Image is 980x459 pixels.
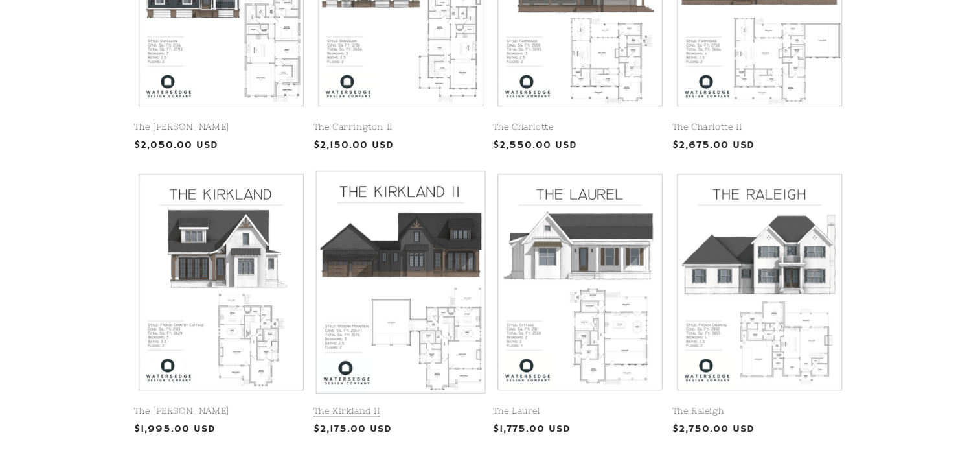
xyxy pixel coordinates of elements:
a: The Laurel [493,406,667,417]
a: The Charlotte II [672,122,847,133]
a: The Raleigh [672,406,847,417]
a: The Carrington II [313,122,488,133]
a: The [PERSON_NAME] [134,406,308,417]
a: The [PERSON_NAME] [134,122,308,133]
a: The Kirkland II [313,406,488,417]
a: The Charlotte [493,122,667,133]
